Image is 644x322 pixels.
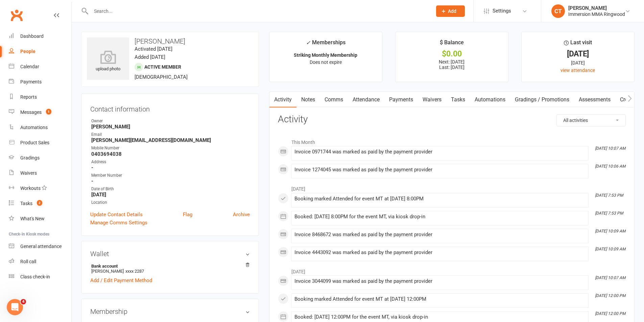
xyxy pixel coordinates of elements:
[90,103,250,113] h3: Contact information
[87,38,253,45] h3: [PERSON_NAME]
[348,92,384,107] a: Attendance
[91,199,250,206] div: Location
[20,155,40,160] div: Gradings
[278,265,626,275] li: [DATE]
[9,196,71,211] a: Tasks 2
[418,92,446,107] a: Waivers
[294,52,357,58] strong: Striking Monthly Membership
[91,192,250,198] strong: [DATE]
[320,92,348,107] a: Comms
[294,250,586,255] div: Invoice 4443092 was marked as paid by the payment provider
[20,259,36,264] div: Roll call
[9,239,71,254] a: General attendance kiosk mode
[20,64,39,69] div: Calendar
[384,92,418,107] a: Payments
[20,201,32,206] div: Tasks
[144,64,181,70] span: Active member
[269,92,296,107] a: Activity
[595,146,625,151] i: [DATE] 10:07 AM
[296,92,320,107] a: Notes
[90,308,250,315] h3: Membership
[551,4,565,18] div: CT
[20,170,37,176] div: Waivers
[9,211,71,226] a: What's New
[595,293,625,298] i: [DATE] 12:00 PM
[560,68,595,73] a: view attendance
[89,6,427,16] input: Search...
[470,92,510,107] a: Automations
[91,159,250,165] div: Address
[91,264,246,269] strong: Bank account
[9,74,71,90] a: Payments
[135,74,188,80] span: [DEMOGRAPHIC_DATA]
[595,164,625,169] i: [DATE] 10:06 AM
[574,92,615,107] a: Assessments
[595,275,625,280] i: [DATE] 10:07 AM
[20,79,42,84] div: Payments
[20,185,41,191] div: Workouts
[294,167,586,173] div: Invoice 1274045 was marked as paid by the payment provider
[20,140,49,145] div: Product Sales
[402,50,502,57] div: $0.00
[595,229,625,233] i: [DATE] 10:09 AM
[278,182,626,193] li: [DATE]
[90,263,250,275] li: [PERSON_NAME]
[20,109,42,115] div: Messages
[9,181,71,196] a: Workouts
[9,269,71,284] a: Class kiosk mode
[9,135,71,150] a: Product Sales
[595,193,623,198] i: [DATE] 7:53 PM
[9,29,71,44] a: Dashboard
[20,49,35,54] div: People
[135,46,172,52] time: Activated [DATE]
[294,278,586,284] div: Invoice 3044099 was marked as paid by the payment provider
[310,59,342,65] span: Does not expire
[294,149,586,155] div: Invoice 0971744 was marked as paid by the payment provider
[9,90,71,105] a: Reports
[595,311,625,316] i: [DATE] 12:00 PM
[90,250,250,257] h3: Wallet
[595,211,623,216] i: [DATE] 7:53 PM
[436,5,465,17] button: Add
[90,276,152,284] a: Add / Edit Payment Method
[9,166,71,181] a: Waivers
[91,131,250,138] div: Email
[9,150,71,166] a: Gradings
[20,244,62,249] div: General attendance
[568,11,625,17] div: Immersion MMA Ringwood
[20,216,45,221] div: What's New
[46,109,51,115] span: 1
[528,59,628,67] div: [DATE]
[20,274,50,279] div: Class check-in
[8,7,25,24] a: Clubworx
[294,196,586,202] div: Booking marked Attended for event MT at [DATE] 8:00PM
[91,151,250,157] strong: 0403694038
[9,254,71,269] a: Roll call
[91,165,250,171] strong: -
[294,232,586,238] div: Invoice 8468672 was marked as paid by the payment provider
[528,50,628,57] div: [DATE]
[90,219,147,227] a: Manage Comms Settings
[448,8,456,14] span: Add
[91,137,250,143] strong: [PERSON_NAME][EMAIL_ADDRESS][DOMAIN_NAME]
[9,105,71,120] a: Messages 1
[294,214,586,220] div: Booked: [DATE] 8:00PM for the event MT, via kiosk drop-in
[294,314,586,320] div: Booked: [DATE] 12:00PM for the event MT, via kiosk drop-in
[278,135,626,146] li: This Month
[91,124,250,130] strong: [PERSON_NAME]
[7,299,23,315] iframe: Intercom live chat
[90,210,143,219] a: Update Contact Details
[306,38,345,51] div: Memberships
[37,200,42,206] span: 2
[87,50,129,73] div: upload photo
[440,38,464,50] div: $ Balance
[493,3,511,19] span: Settings
[510,92,574,107] a: Gradings / Promotions
[9,44,71,59] a: People
[564,38,592,50] div: Last visit
[446,92,470,107] a: Tasks
[306,40,310,46] i: ✓
[233,210,250,219] a: Archive
[568,5,625,11] div: [PERSON_NAME]
[278,114,626,125] h3: Activity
